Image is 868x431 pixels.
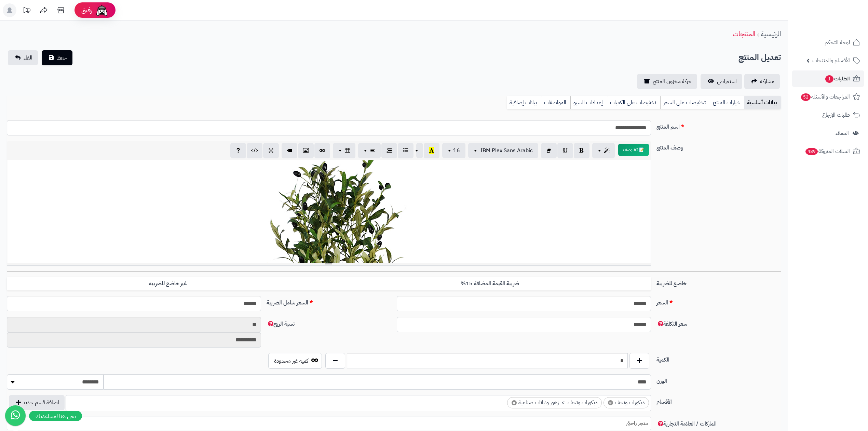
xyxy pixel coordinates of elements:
[507,397,602,408] li: ديكورات وتحف > زهور ونباتات صناعية
[608,400,613,405] span: ×
[717,77,737,86] span: استعراض
[654,353,784,364] label: الكمية
[81,6,92,14] span: رفيق
[9,395,65,410] button: اضافة قسم جديد
[654,374,784,385] label: الوزن
[42,50,72,65] button: حفظ
[761,29,781,39] a: الرئيسية
[541,96,570,109] a: المواصفات
[570,96,607,109] a: إعدادات السيو
[801,93,811,101] span: 52
[812,56,850,65] span: الأقسام والمنتجات
[792,34,864,51] a: لوحة التحكم
[660,96,710,109] a: تخفيضات على السعر
[825,74,850,83] span: الطلبات
[468,143,538,158] button: IBM Plex Sans Arabic
[603,397,649,408] li: ديكورات وتحف
[7,418,651,428] span: متجر راحتي
[738,51,781,65] h2: تعديل المنتج
[792,70,864,87] a: الطلبات1
[607,96,660,109] a: تخفيضات على الكميات
[480,146,533,155] span: IBM Plex Sans Arabic
[654,277,784,288] label: خاضع للضريبة
[760,77,774,86] span: مشاركه
[24,54,32,62] span: الغاء
[744,96,781,109] a: بيانات أساسية
[507,96,541,109] a: بيانات إضافية
[656,320,687,328] span: سعر التكلفة
[654,141,784,152] label: وصف المنتج
[800,92,850,102] span: المراجعات والأسئلة
[653,77,692,86] span: حركة مخزون المنتج
[656,420,717,428] span: الماركات / العلامة التجارية
[654,296,784,307] label: السعر
[805,146,850,156] span: السلات المتروكة
[792,107,864,123] a: طلبات الإرجاع
[825,38,850,47] span: لوحة التحكم
[792,125,864,141] a: العملاء
[710,96,744,109] a: خيارات المنتج
[8,50,38,65] a: الغاء
[7,417,651,430] span: متجر راحتي
[637,74,697,89] a: حركة مخزون المنتج
[822,19,862,34] img: logo-2.png
[95,3,109,17] img: ai-face.png
[512,400,517,405] span: ×
[442,143,465,158] button: 16
[57,54,67,62] span: حفظ
[836,128,849,138] span: العملاء
[792,89,864,105] a: المراجعات والأسئلة52
[701,74,742,89] a: استعراض
[654,120,784,131] label: اسم المنتج
[267,320,295,328] span: نسبة الربح
[7,277,329,291] label: غير خاضع للضريبه
[744,74,780,89] a: مشاركه
[825,75,833,83] span: 1
[453,146,460,155] span: 16
[18,3,35,19] a: تحديثات المنصة
[792,143,864,159] a: السلات المتروكة489
[329,277,651,291] label: ضريبة القيمة المضافة 15%
[654,395,784,406] label: الأقسام
[733,29,755,39] a: المنتجات
[805,148,818,155] span: 489
[822,110,850,120] span: طلبات الإرجاع
[618,144,649,156] button: 📝 AI وصف
[264,296,394,307] label: السعر شامل الضريبة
